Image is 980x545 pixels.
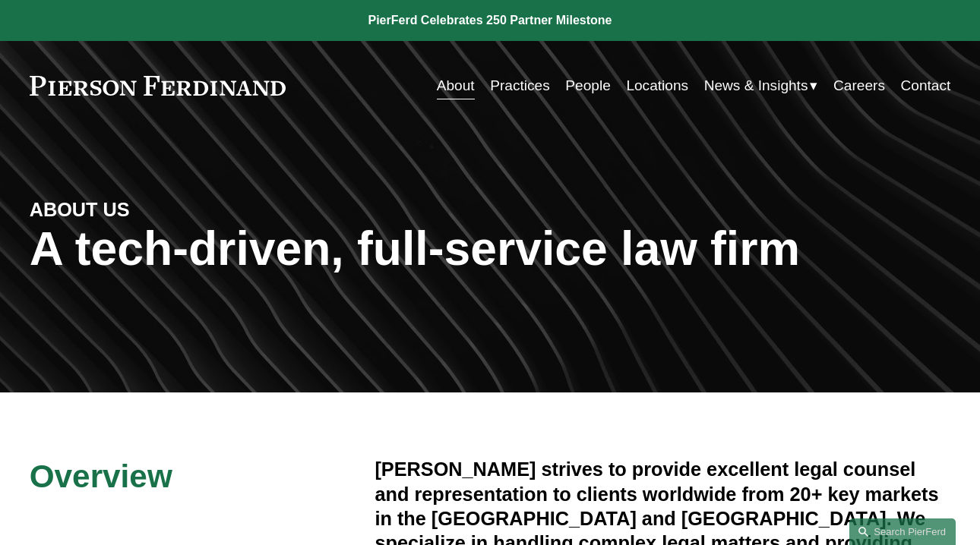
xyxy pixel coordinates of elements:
[30,199,130,220] strong: ABOUT US
[704,71,818,100] a: folder dropdown
[565,71,610,100] a: People
[901,71,951,100] a: Contact
[490,71,549,100] a: Practices
[849,518,956,545] a: Search this site
[626,71,688,100] a: Locations
[437,71,475,100] a: About
[704,73,808,99] span: News & Insights
[833,71,885,100] a: Careers
[30,458,172,494] span: Overview
[30,222,951,276] h1: A tech-driven, full-service law firm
